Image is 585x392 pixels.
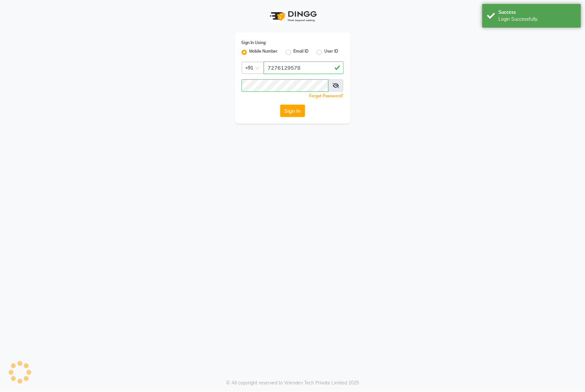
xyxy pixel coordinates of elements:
label: Mobile Number [250,48,278,56]
label: Sign In Using: [242,40,267,46]
label: Email ID [294,48,309,56]
a: Forgot Password? [309,93,344,98]
input: Username [264,61,344,74]
img: logo1.svg [266,7,319,26]
label: User ID [325,48,338,56]
div: Success [499,9,576,16]
div: Login Successfully. [499,16,576,23]
input: Username [242,79,329,92]
button: Sign In [280,105,305,117]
